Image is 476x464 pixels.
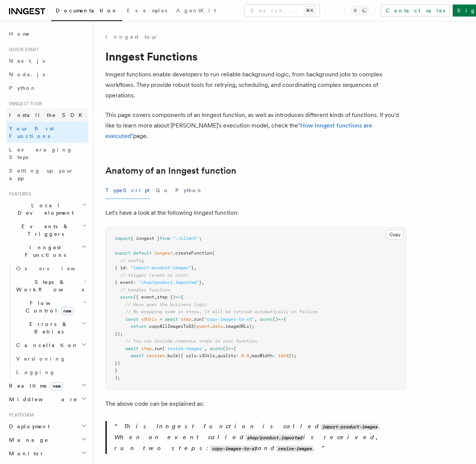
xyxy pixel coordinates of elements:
button: Cancellation [13,338,88,352]
span: Middleware [6,396,78,403]
span: async [260,317,273,322]
span: ); [115,375,120,381]
a: Inngest tour [105,33,158,41]
span: .run [191,317,202,322]
span: "import-product-images" [131,265,191,270]
a: Overview [13,262,88,275]
button: Search...⌘K [245,5,319,17]
span: 0.9 [241,353,249,358]
a: Node.js [6,68,88,81]
span: s3Urls [141,317,157,322]
button: Deployment [6,420,88,433]
span: .bulk [165,353,178,358]
span: // You can include numerous steps in your function [125,338,257,344]
button: Realtimenew [6,379,88,393]
span: Python [9,85,36,91]
button: Python [175,182,203,199]
span: { inngest } [131,236,160,241]
span: const [125,317,138,322]
a: Contact sales [381,5,450,17]
span: new [61,307,73,315]
span: Documentation [56,8,118,14]
span: resizer [146,353,165,358]
span: Quick start [6,47,39,53]
a: AgentKit [172,2,221,20]
span: Overview [16,265,94,271]
span: Your first Functions [9,126,54,139]
span: Leveraging Steps [9,147,73,160]
span: ({ urls [178,353,196,358]
button: Steps & Workflows [13,275,88,296]
span: export [115,250,131,256]
span: await [125,346,138,351]
p: Inngest functions enable developers to run reliable background logic, from background jobs to com... [105,69,406,101]
span: async [210,346,223,351]
span: Realtime [6,382,63,390]
span: inngest [154,250,173,256]
span: => [175,294,181,300]
span: Versioning [16,356,66,362]
button: Local Development [6,199,88,220]
span: }) [115,361,120,366]
span: . [210,324,212,329]
a: Setting up your app [6,164,88,185]
button: TypeScript [105,182,150,199]
div: Inngest Functions [6,262,88,379]
span: } [115,368,117,373]
span: } [199,280,202,285]
span: = [160,317,162,322]
span: // Here goes the business logic [125,302,207,307]
a: Python [6,81,88,95]
span: Examples [127,8,167,14]
button: Middleware [6,393,88,406]
span: { event [115,280,133,285]
span: // trigger (event or cron) [120,273,189,278]
span: : [273,353,275,358]
span: Events & Triggers [6,223,82,238]
button: Events & Triggers [6,220,88,241]
span: , [202,280,204,285]
span: { [283,317,286,322]
p: The above code can be explained as: [105,399,406,409]
span: async [120,294,133,300]
span: await [131,353,144,358]
button: Flow Controlnew [13,296,88,317]
a: Versioning [13,352,88,365]
span: quality [217,353,236,358]
span: 1024 [278,353,289,358]
span: maxWidth [252,353,273,358]
kbd: ⌘K [304,7,315,14]
a: Examples [122,2,172,20]
span: Node.js [9,71,45,77]
span: Setting up your app [9,168,74,181]
span: ( [212,250,215,256]
span: // config [120,258,144,263]
button: Toggle dark mode [351,6,369,15]
span: return [131,324,146,329]
button: Go [156,182,169,199]
span: { [181,294,183,300]
span: { id [115,265,125,270]
span: AgentKit [176,8,216,14]
span: ( [162,346,165,351]
span: Home [9,30,30,38]
span: , [254,317,257,322]
span: new [50,382,63,390]
a: Home [6,27,88,41]
span: , [154,294,157,300]
button: Monitor [6,447,88,460]
span: { [233,346,236,351]
span: , [249,353,252,358]
span: : [196,353,199,358]
h1: Inngest Functions [105,50,406,63]
span: () [273,317,278,322]
a: Anatomy of an Inngest function [105,165,236,176]
span: => [278,317,283,322]
a: Leveraging Steps [6,143,88,164]
span: } [191,265,194,270]
a: Logging [13,365,88,379]
span: Next.js [9,58,45,64]
a: Next.js [6,54,88,68]
span: => [228,346,233,351]
span: copyAllImagesToS3 [149,324,194,329]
